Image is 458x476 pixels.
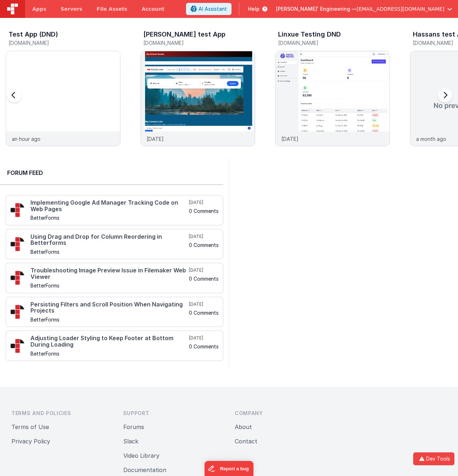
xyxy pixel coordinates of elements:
h5: [DOMAIN_NAME] [143,40,255,46]
h5: 0 Comments [189,310,219,315]
h5: [DATE] [189,267,219,273]
a: Privacy Policy [11,438,50,445]
h5: BetterForms [30,283,187,288]
span: Servers [61,5,82,13]
a: About [235,423,252,430]
h5: BetterForms [30,249,187,254]
h5: BetterForms [30,351,187,356]
h3: Support [123,410,224,417]
h3: Test App (DND) [9,31,58,38]
iframe: Marker.io feedback button [205,461,254,476]
h5: BetterForms [30,317,187,322]
button: Forums [123,423,144,431]
img: 295_2.png [10,305,25,319]
a: Adjusting Loader Styling to Keep Footer at Bottom During Loading BetterForms [DATE] 0 Comments [6,330,223,361]
button: About [235,423,252,431]
h4: Using Drag and Drop for Column Reordering in Betterforms [30,234,187,246]
button: Slack [123,437,138,446]
h5: [DATE] [189,301,219,307]
img: 295_2.png [10,339,25,353]
img: 295_2.png [10,203,25,217]
span: Help [248,5,259,13]
h2: Forum Feed [7,168,216,177]
a: Implementing Google Ad Manager Tracking Code on Web Pages BetterForms [DATE] 0 Comments [6,195,223,225]
button: [PERSON_NAME]' Engineering — [EMAIL_ADDRESS][DOMAIN_NAME] [276,5,452,13]
h5: 0 Comments [189,208,219,214]
h4: Persisting Filters and Scroll Position When Navigating Projects [30,301,187,314]
button: AI Assistant [186,3,232,15]
span: File Assets [97,5,128,13]
h3: Linxue Testing DND [278,31,341,38]
button: Dev Tools [413,452,454,465]
a: Using Drag and Drop for Column Reordering in Betterforms BetterForms [DATE] 0 Comments [6,229,223,260]
h5: 0 Comments [189,276,219,281]
h4: Implementing Google Ad Manager Tracking Code on Web Pages [30,200,187,212]
a: Troubleshooting Image Preview Issue in Filemaker Web Viewer BetterForms [DATE] 0 Comments [6,263,223,293]
h3: Terms and Policies [11,410,112,417]
h5: [DATE] [189,234,219,239]
p: [DATE] [147,135,164,143]
h5: 0 Comments [189,242,219,248]
p: [DATE] [281,135,299,143]
span: AI Assistant [199,5,227,13]
span: [PERSON_NAME]' Engineering — [276,5,357,13]
h4: Adjusting Loader Styling to Keep Footer at Bottom During Loading [30,335,187,348]
span: [EMAIL_ADDRESS][DOMAIN_NAME] [357,5,444,13]
h3: Company [235,410,335,417]
button: Video Library [123,451,159,460]
button: Documentation [123,466,166,474]
img: 295_2.png [10,271,25,285]
h3: [PERSON_NAME] test App [143,31,225,38]
h5: [DOMAIN_NAME] [9,40,120,46]
p: a month ago [416,135,446,143]
h5: [DATE] [189,200,219,205]
span: Apps [32,5,46,13]
h4: Troubleshooting Image Preview Issue in Filemaker Web Viewer [30,267,187,280]
a: Persisting Filters and Scroll Position When Navigating Projects BetterForms [DATE] 0 Comments [6,297,223,327]
h5: [DOMAIN_NAME] [278,40,390,46]
a: Slack [123,438,138,445]
h5: 0 Comments [189,344,219,349]
img: 295_2.png [10,237,25,251]
a: Terms of Use [11,423,49,430]
h5: BetterForms [30,215,187,220]
button: Contact [235,437,257,446]
h5: [DATE] [189,335,219,341]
